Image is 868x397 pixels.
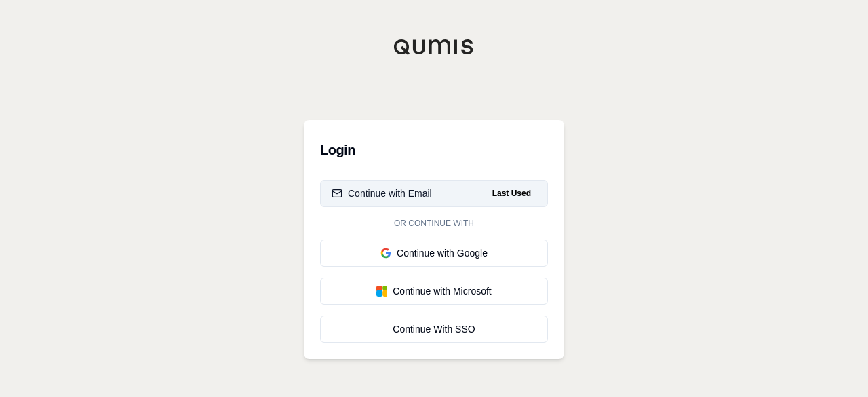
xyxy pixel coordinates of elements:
img: Qumis [393,39,475,55]
div: Continue With SSO [332,322,536,336]
button: Continue with EmailLast Used [320,180,548,207]
span: Or continue with [389,218,479,229]
span: Last Used [487,185,536,202]
a: Continue With SSO [320,316,548,343]
h3: Login [320,136,548,164]
div: Continue with Microsoft [332,284,536,298]
div: Continue with Email [332,187,432,200]
button: Continue with Microsoft [320,278,548,305]
div: Continue with Google [332,246,536,260]
button: Continue with Google [320,240,548,267]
